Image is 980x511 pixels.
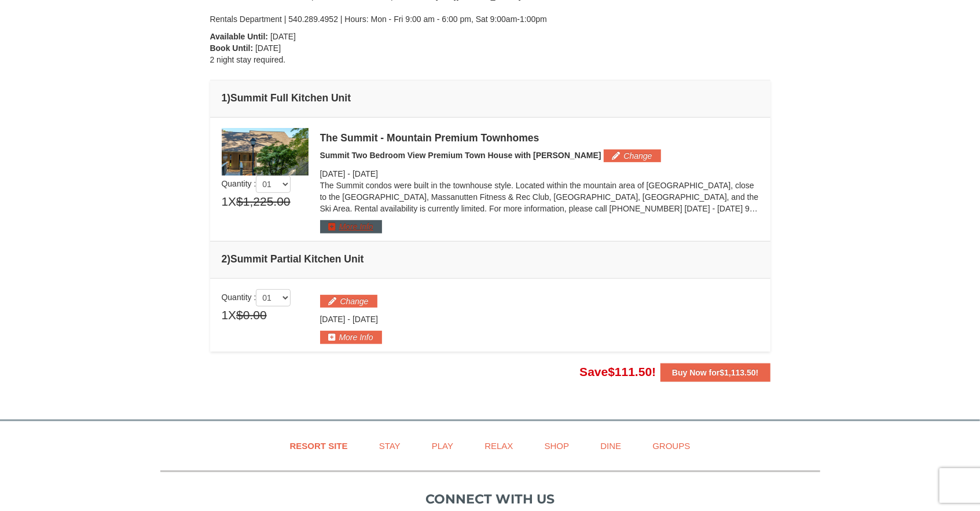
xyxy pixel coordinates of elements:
[222,193,229,210] span: 1
[320,220,382,233] button: More Info
[276,433,362,459] a: Resort Site
[210,32,269,41] strong: Available Until:
[530,433,584,459] a: Shop
[255,43,281,53] span: [DATE]
[320,315,346,324] span: [DATE]
[347,315,350,324] span: -
[604,149,661,162] button: Change
[227,253,230,265] span: )
[210,43,254,53] strong: Book Until:
[320,295,377,308] button: Change
[470,433,527,459] a: Relax
[222,92,759,104] h4: 1 Summit Full Kitchen Unit
[320,132,759,144] div: The Summit - Mountain Premium Townhomes
[210,55,286,64] span: 2 night stay required.
[320,331,382,344] button: More Info
[222,293,291,302] span: Quantity :
[270,32,296,41] span: [DATE]
[222,253,759,265] h4: 2 Summit Partial Kitchen Unit
[320,180,759,214] p: The Summit condos were built in the townhouse style. Located within the mountain area of [GEOGRAP...
[227,92,230,104] span: )
[320,169,346,178] span: [DATE]
[228,193,236,210] span: X
[579,365,656,378] span: Save !
[236,193,290,210] span: $1,225.00
[160,490,820,509] p: Connect with us
[365,433,415,459] a: Stay
[608,365,652,378] span: $111.50
[353,315,378,324] span: [DATE]
[236,306,267,324] span: $0.00
[222,128,309,176] img: 19219034-1-0eee7e00.jpg
[347,169,350,178] span: -
[320,151,601,160] span: Summit Two Bedroom View Premium Town House with [PERSON_NAME]
[720,368,756,377] span: $1,113.50
[586,433,636,459] a: Dine
[672,368,758,377] strong: Buy Now for !
[222,179,291,188] span: Quantity :
[660,363,770,382] button: Buy Now for$1,113.50!
[222,306,229,324] span: 1
[417,433,468,459] a: Play
[353,169,378,178] span: [DATE]
[638,433,704,459] a: Groups
[228,306,236,324] span: X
